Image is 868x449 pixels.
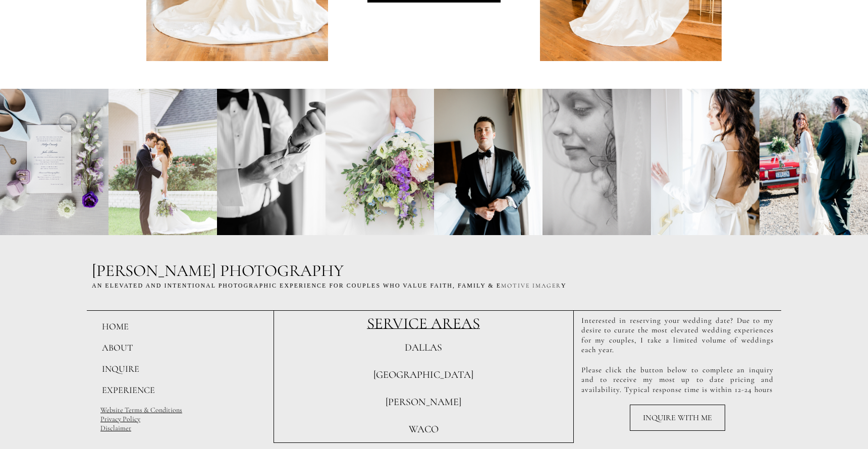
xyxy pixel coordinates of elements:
[92,282,776,290] h2: An elevated AND intentional Photographic Experience for Couples WHO VALUE F AMILY & e y
[100,424,131,432] a: Disclaimer
[373,396,474,408] a: TYLER
[581,365,774,395] h2: Please click the button below to complete an inquiry and to receive my most up to date pricing an...
[89,337,145,358] a: ABOUT
[501,282,561,289] span: motive imager
[434,282,461,289] span: AITh, F
[581,316,774,355] h2: Interested in reserving your wedding date? Due to my desire to curate the most elevated wedding e...
[361,369,486,381] a: FORT WORTH
[643,413,712,423] span: INQUIRE WITH ME
[100,406,182,414] a: Website Terms & Conditions
[89,379,168,401] a: EXPERIENCE
[89,358,152,379] a: INQUIRE
[100,415,140,423] a: Privacy Policy
[102,384,155,396] span: EXPERIENCE
[89,316,141,337] a: HOME
[102,321,129,332] span: HOME
[405,342,442,354] span: DALLAS
[102,363,139,374] span: INQUIRE
[386,396,461,408] span: [PERSON_NAME]
[396,423,451,435] a: WACO
[373,369,473,381] span: [GEOGRAPHIC_DATA]
[392,342,455,354] a: DALLAS
[630,405,725,431] a: INQUIRE WITH ME
[409,423,439,435] span: WACO
[92,261,344,280] span: [PERSON_NAME] PHOTOGRAPHY
[102,342,133,353] span: ABOUT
